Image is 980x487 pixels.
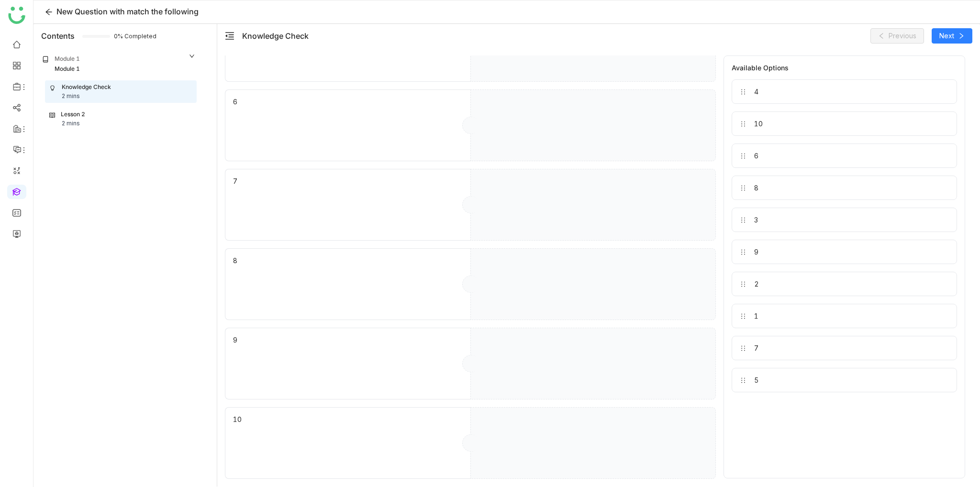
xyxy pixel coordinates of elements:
[932,28,972,44] button: Next
[225,407,470,479] div: 10
[62,92,80,101] div: 2 mins
[225,31,234,41] button: menu-fold
[732,64,957,72] div: Available Options
[114,33,125,39] span: 0% Completed
[754,312,758,320] div: 1
[49,85,56,91] img: knowledge_check.svg
[754,184,758,192] div: 8
[754,120,763,128] div: 10
[225,328,470,399] div: 9
[754,376,758,384] div: 5
[754,344,758,352] div: 7
[49,112,55,119] img: lesson.svg
[754,248,758,256] div: 9
[56,7,199,16] span: New Question with match the following
[62,119,80,128] div: 2 mins
[754,280,759,288] div: 2
[41,30,75,42] div: Contents
[870,28,924,44] button: Previous
[754,88,758,96] div: 4
[55,55,80,64] div: Module 1
[61,110,85,119] div: Lesson 2
[55,65,80,74] div: Module 1
[8,7,25,24] img: logo
[754,216,758,224] div: 3
[225,248,470,320] div: 8
[754,152,758,160] div: 6
[225,169,470,241] div: 7
[242,30,309,42] div: Knowledge Check
[35,48,202,80] div: Module 1Module 1
[225,89,470,161] div: 6
[62,83,111,92] div: Knowledge Check
[939,31,954,41] span: Next
[225,31,234,41] span: menu-fold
